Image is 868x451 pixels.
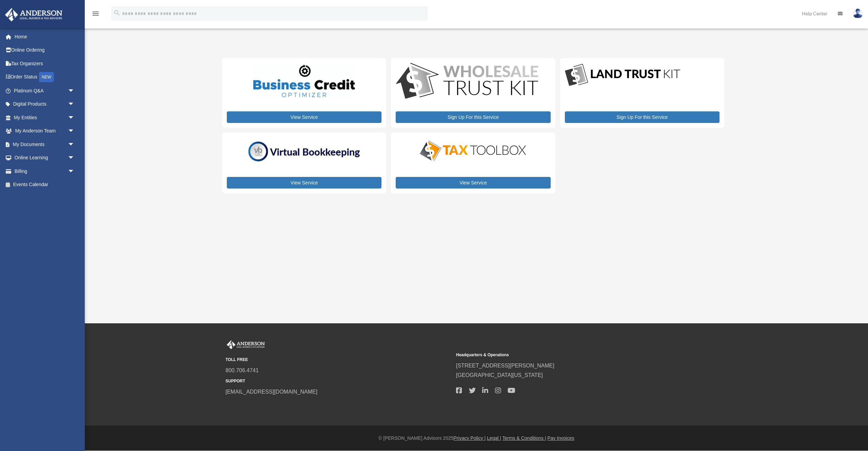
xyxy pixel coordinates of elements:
[68,124,81,138] span: arrow_drop_down
[68,138,81,151] span: arrow_drop_down
[5,124,85,138] a: My Anderson Teamarrow_drop_down
[565,111,719,123] a: Sign Up For this Service
[92,10,100,18] i: menu
[68,97,81,111] span: arrow_drop_down
[85,434,868,443] div: © [PERSON_NAME] Advisors 2025
[853,8,863,18] img: User Pic
[227,111,381,123] a: View Service
[225,389,317,395] a: [EMAIL_ADDRESS][DOMAIN_NAME]
[565,63,680,88] img: LandTrust_lgo-1.jpg
[225,367,259,373] a: 800.706.4741
[113,9,121,17] i: search
[92,12,100,18] a: menu
[3,8,64,21] img: Anderson Advisors Platinum Portal
[5,57,85,70] a: Tax Organizers
[502,435,546,441] a: Terms & Conditions |
[456,372,543,378] a: [GEOGRAPHIC_DATA][US_STATE]
[396,111,550,123] a: Sign Up For this Service
[5,70,85,84] a: Order StatusNEW
[225,340,266,349] img: Anderson Advisors Platinum Portal
[5,84,85,97] a: Platinum Q&Aarrow_drop_down
[68,84,81,98] span: arrow_drop_down
[454,435,486,441] a: Privacy Policy |
[5,138,85,151] a: My Documentsarrow_drop_down
[39,72,54,82] div: NEW
[5,164,85,178] a: Billingarrow_drop_down
[456,351,682,359] small: Headquarters & Operations
[456,363,554,368] a: [STREET_ADDRESS][PERSON_NAME]
[5,151,85,165] a: Online Learningarrow_drop_down
[225,378,451,385] small: SUPPORT
[68,111,81,125] span: arrow_drop_down
[396,63,538,101] img: WS-Trust-Kit-lgo-1.jpg
[547,435,574,441] a: Pay Invoices
[487,435,501,441] a: Legal |
[5,97,81,111] a: Digital Productsarrow_drop_down
[5,178,85,192] a: Events Calendar
[5,43,85,57] a: Online Ordering
[225,356,451,363] small: TOLL FREE
[227,177,381,188] a: View Service
[5,111,85,124] a: My Entitiesarrow_drop_down
[68,151,81,165] span: arrow_drop_down
[5,30,85,43] a: Home
[68,164,81,178] span: arrow_drop_down
[396,177,550,188] a: View Service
